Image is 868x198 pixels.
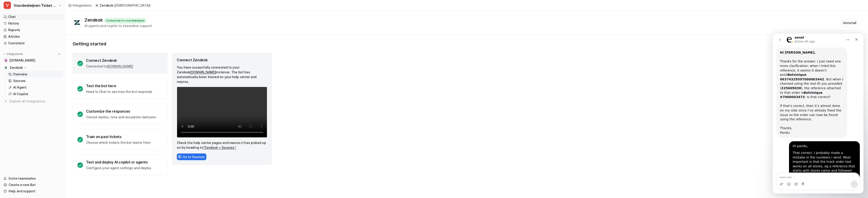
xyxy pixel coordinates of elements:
a: [DOMAIN_NAME] [107,64,133,68]
div: Train on past tickets [86,134,150,139]
div: Zendesk [84,17,104,23]
img: Zendesk logo [74,20,81,25]
a: Help and support [2,188,63,194]
a: Chat [2,14,63,20]
p: Choose which tickets the bot learns from [86,140,150,145]
a: Articles [2,33,63,40]
img: www.voordeelwijnen.nl [5,59,7,62]
a: Reports [2,27,63,33]
img: menu_add.svg [58,52,61,56]
a: Sources [7,78,63,84]
iframe: Intercom live chat [773,34,863,193]
p: Head to Chat to see how the bot responds [86,89,152,94]
p: Connected to [86,64,133,69]
span: [DOMAIN_NAME] [10,58,35,63]
p: Sources [13,79,26,83]
a: Customize [2,40,63,46]
a: “Zendesk > Sources.” [203,146,236,149]
p: AI Agent [13,85,27,90]
button: Uninstall [840,19,859,27]
div: Connected to voordeelwijnen [104,18,146,23]
img: sourcesIcon [178,155,181,158]
span: Voordeelwijnen Ticket bot [14,2,57,9]
p: Overview [13,72,27,77]
div: Integrations [73,3,92,8]
button: Send a message… [78,147,85,154]
a: Integrations [68,3,92,8]
a: www.voordeelwijnen.nl[DOMAIN_NAME] [2,57,63,64]
button: Upload attachment [7,149,11,152]
p: Correct replies, tone and escalation behavior [86,115,156,119]
img: explore all integrations [4,99,8,104]
div: Hi pandu, [20,110,84,115]
button: Integrations [2,52,24,56]
div: Connect Zendesk [86,58,133,63]
p: Configure your agent settings and deploy [86,166,151,170]
a: Explore all integrations [2,98,63,104]
div: Hi pandu,That correct. I probably made a mistake in the numbers I send. Most important is that th... [16,108,87,196]
p: Getting started [73,41,272,47]
div: Connect Zendesk [177,58,267,62]
a: AI Copilot [7,91,63,97]
p: Zendesk [10,65,23,70]
a: Invite teammates [2,175,63,182]
img: expand menu [3,52,6,56]
a: Zendesk([DEMOGRAPHIC_DATA]) [95,3,150,8]
video: Your browser does not support the video tag. [177,87,267,138]
a: AI Agent [7,84,63,91]
a: History [2,20,63,27]
div: That correct. I probably made a mistake in the numbers I send. Most important is that the track o... [20,117,84,157]
span: / [93,3,94,7]
div: Customize the responses [86,109,156,114]
p: Check the help center pages and macros it has picked up on by heading to [177,140,267,150]
a: Create a new Bot [2,182,63,188]
button: Gif picker [22,149,25,152]
p: ( [DEMOGRAPHIC_DATA] ) [114,3,150,8]
div: Test and deploy AI copilot or agents [86,160,151,164]
textarea: Message… [4,139,87,147]
img: Zendesk [5,66,7,69]
p: AI Copilot [13,92,28,96]
p: Integrations [7,52,23,56]
button: Emoji picker [14,149,18,152]
p: You have sucessfully connected to your Zendesk instance. The bot has automatically been trained o... [177,65,267,84]
div: Test the bot here [86,84,152,88]
span: V [4,2,11,9]
button: Go to Sources [177,153,206,160]
div: AI agents and copilot to streamline support [84,23,152,28]
p: Zendesk [100,3,113,8]
a: [DOMAIN_NAME] [190,70,216,74]
button: Start recording [29,149,32,152]
a: Overview [7,71,63,77]
span: Explore all integrations [10,98,62,105]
